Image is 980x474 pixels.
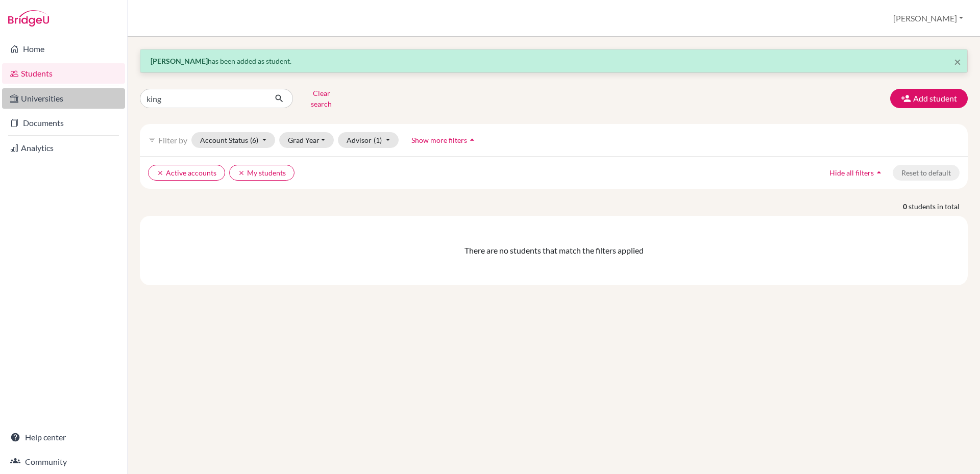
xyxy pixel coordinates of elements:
[411,136,467,144] span: Show more filters
[374,136,382,144] span: (1)
[403,132,486,148] button: Show more filtersarrow_drop_up
[2,88,125,109] a: Universities
[151,57,208,65] strong: [PERSON_NAME]
[821,165,893,181] button: Hide all filtersarrow_drop_up
[151,56,957,66] p: has been added as student.
[279,132,334,148] button: Grad Year
[2,427,125,447] a: Help center
[2,39,125,59] a: Home
[890,89,968,108] button: Add student
[2,63,125,84] a: Students
[893,165,960,181] button: Reset to default
[157,169,164,177] i: clear
[467,135,477,145] i: arrow_drop_up
[229,165,295,181] button: clearMy students
[338,132,399,148] button: Advisor(1)
[158,135,187,145] span: Filter by
[140,89,266,108] input: Find student by name...
[293,85,350,112] button: Clear search
[954,56,961,68] button: Close
[148,136,156,144] i: filter_list
[148,165,225,181] button: clearActive accounts
[148,244,960,257] div: There are no students that match the filters applied
[2,113,125,133] a: Documents
[250,136,258,144] span: (6)
[238,169,245,177] i: clear
[889,9,968,28] button: [PERSON_NAME]
[829,168,874,177] span: Hide all filters
[954,54,961,69] span: ×
[2,452,125,472] a: Community
[191,132,275,148] button: Account Status(6)
[8,10,49,27] img: Bridge-U
[909,201,968,212] span: students in total
[2,138,125,158] a: Analytics
[903,201,909,212] strong: 0
[874,167,884,178] i: arrow_drop_up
